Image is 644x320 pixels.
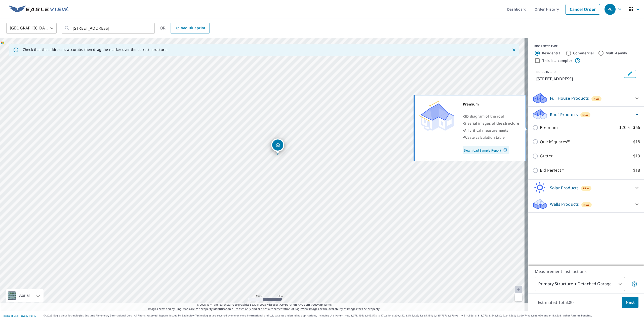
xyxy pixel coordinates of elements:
div: Dropped pin, building 1, Residential property, 12650 77th St Fellsmere, FL 32948 [271,138,284,154]
a: Cancel Order [566,4,600,15]
p: [STREET_ADDRESS] [536,76,622,82]
p: Premium [540,124,558,131]
div: OR [160,23,210,34]
p: Check that the address is accurate, then drag the marker over the correct structure. [23,47,168,52]
span: Next [626,299,634,306]
div: Primary Structure + Detached Garage [535,277,625,291]
div: [GEOGRAPHIC_DATA] [6,21,57,35]
a: Upload Blueprint [171,23,209,34]
a: Terms [324,303,332,306]
span: All critical measurements [464,128,508,133]
p: Walls Products [550,201,579,207]
p: $18 [633,139,640,145]
a: Download Sample Report [463,146,509,154]
label: Multi-Family [606,51,627,56]
img: EV Logo [9,6,68,13]
span: © 2025 TomTom, Earthstar Geographics SIO, © 2025 Microsoft Corporation, © [197,303,332,307]
span: New [583,186,589,190]
a: Current Level 20, Zoom In Disabled [515,286,522,293]
span: Upload Blueprint [175,25,205,31]
label: This is a complex [542,58,573,63]
p: Full House Products [550,95,589,101]
span: 3D diagram of the roof [464,114,504,119]
button: Edit building 1 [624,70,636,78]
label: Residential [542,51,561,56]
div: PROPERTY TYPE [534,44,638,49]
div: Premium [463,101,519,108]
p: © 2025 Eagle View Technologies, Inc. and Pictometry International Corp. All Rights Reserved. Repo... [44,314,641,317]
p: QuickSquares™ [540,139,570,145]
p: Roof Products [550,112,578,118]
div: Aerial [18,289,31,302]
div: Walls ProductsNew [532,198,640,210]
p: Measurement Instructions [535,268,637,274]
div: • [463,134,519,141]
p: $18 [633,167,640,173]
div: PC [605,4,616,15]
span: Waste calculation table [464,135,505,140]
span: New [593,97,600,101]
div: • [463,127,519,134]
span: New [583,203,590,207]
span: Your report will include the primary structure and a detached garage if one exists. [631,281,637,287]
img: Premium [419,101,454,131]
p: Estimated Total: $0 [534,297,578,308]
p: $20.5 - $66 [619,124,640,131]
img: Pdf Icon [501,148,508,153]
div: Aerial [6,289,44,302]
button: Next [622,297,638,308]
div: • [463,113,519,120]
span: 5 aerial images of the structure [464,121,519,126]
a: OpenStreetMap [301,303,323,306]
div: • [463,120,519,127]
input: Search by address or latitude-longitude [73,21,144,35]
p: Solar Products [550,185,579,191]
a: Terms of Use [3,314,18,317]
span: New [582,113,589,117]
div: Full House ProductsNew [532,92,640,104]
p: Bid Perfect™ [540,167,564,173]
div: Roof ProductsNew [532,109,640,120]
p: $13 [633,153,640,159]
label: Commercial [573,51,594,56]
p: BUILDING ID [536,70,556,74]
p: | [3,314,36,317]
a: Current Level 20, Zoom Out [515,293,522,301]
p: Gutter [540,153,553,159]
button: Close [511,47,517,53]
div: Solar ProductsNew [532,182,640,194]
a: Privacy Policy [20,314,36,317]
